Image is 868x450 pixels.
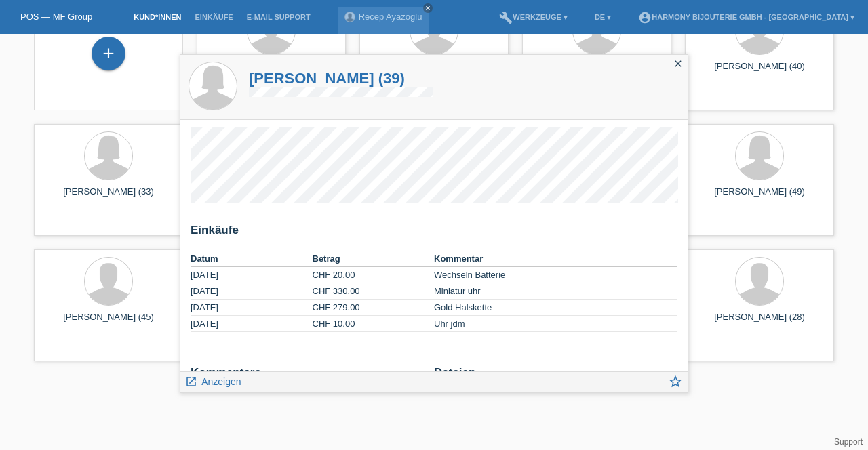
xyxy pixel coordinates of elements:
[188,13,239,21] a: Einkäufe
[249,70,433,87] a: [PERSON_NAME] (39)
[434,316,677,332] td: Uhr jdm
[588,13,618,21] a: DE ▾
[696,186,823,208] div: [PERSON_NAME] (49)
[313,267,435,283] td: CHF 20.00
[834,437,863,447] a: Support
[425,5,431,12] i: close
[191,267,313,283] td: [DATE]
[201,376,241,387] span: Anzeigen
[191,316,313,332] td: [DATE]
[191,366,424,386] h2: Kommentare
[359,12,422,22] a: Recep Ayazoglu
[492,13,574,21] a: buildWerkzeuge ▾
[191,251,313,267] th: Datum
[20,12,92,22] a: POS — MF Group
[434,300,677,316] td: Gold Halskette
[45,186,172,208] div: [PERSON_NAME] (33)
[191,224,677,244] h2: Einkäufe
[696,312,823,333] div: [PERSON_NAME] (28)
[191,300,313,316] td: [DATE]
[185,372,241,389] a: launch Anzeigen
[240,13,317,21] a: E-Mail Support
[434,283,677,300] td: Miniatur uhr
[185,375,197,388] i: launch
[313,316,435,332] td: CHF 10.00
[499,11,513,24] i: build
[313,283,435,300] td: CHF 330.00
[434,366,677,386] h2: Dateien
[434,267,677,283] td: Wechseln Batterie
[313,300,435,316] td: CHF 279.00
[127,13,188,21] a: Kund*innen
[696,61,823,83] div: [PERSON_NAME] (40)
[191,283,313,300] td: [DATE]
[668,374,683,389] i: star_border
[423,3,433,13] a: close
[638,11,652,24] i: account_circle
[313,251,435,267] th: Betrag
[668,375,683,392] a: star_border
[92,42,125,65] div: Kund*in hinzufügen
[673,58,684,69] i: close
[45,312,172,333] div: [PERSON_NAME] (45)
[434,251,677,267] th: Kommentar
[631,13,861,21] a: account_circleHarmony Bijouterie GmbH - [GEOGRAPHIC_DATA] ▾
